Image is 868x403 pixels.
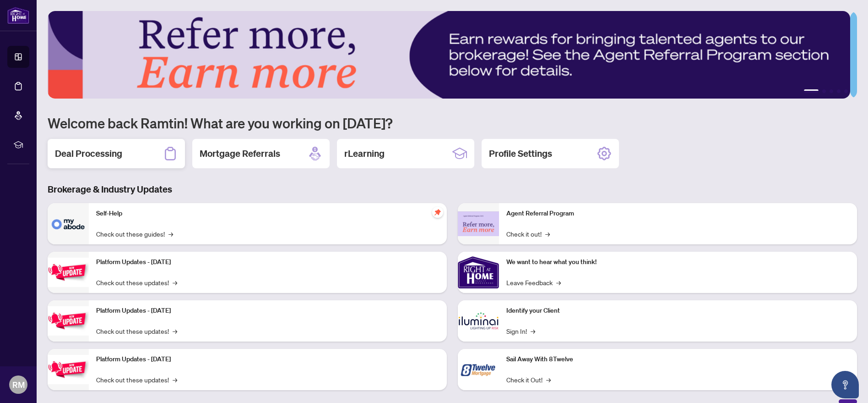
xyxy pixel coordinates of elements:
p: We want to hear what you think! [506,257,850,267]
h2: Mortgage Referrals [200,147,280,160]
a: Check out these updates!→ [96,326,177,336]
img: Slide 0 [48,11,850,99]
a: Leave Feedback→ [506,277,561,287]
h2: Deal Processing [55,147,122,160]
button: 5 [844,89,848,93]
p: Self-Help [96,209,439,219]
span: → [173,375,177,385]
img: Platform Updates - July 8, 2025 [48,306,89,335]
button: 2 [822,89,826,93]
p: Platform Updates - [DATE] [96,306,439,316]
button: Open asap [831,371,859,398]
button: 1 [804,89,819,93]
span: → [546,375,551,385]
h2: rLearning [344,147,385,160]
button: 3 [830,89,833,93]
p: Identify your Client [506,306,850,316]
span: → [168,229,173,239]
a: Check it Out!→ [506,375,551,385]
h1: Welcome back Ramtin! What are you working on [DATE]? [48,114,857,132]
a: Check out these updates!→ [96,277,177,287]
span: → [556,277,561,287]
p: Platform Updates - [DATE] [96,354,439,364]
img: Identify your Client [458,300,499,342]
h2: Profile Settings [489,147,552,160]
img: Self-Help [48,203,89,244]
span: → [173,326,177,336]
span: → [545,229,550,239]
img: logo [7,7,29,24]
span: → [173,277,177,287]
a: Check it out!→ [506,229,550,239]
img: Platform Updates - June 23, 2025 [48,355,89,384]
img: Platform Updates - July 21, 2025 [48,258,89,287]
h3: Brokerage & Industry Updates [48,183,857,196]
span: → [531,326,535,336]
a: Check out these guides!→ [96,229,173,239]
span: pushpin [432,207,443,218]
a: Check out these updates!→ [96,375,177,385]
img: Sail Away With 8Twelve [458,349,499,390]
img: We want to hear what you think! [458,252,499,293]
p: Agent Referral Program [506,209,850,219]
button: 4 [837,89,841,93]
p: Platform Updates - [DATE] [96,257,439,267]
a: Sign In!→ [506,326,535,336]
img: Agent Referral Program [458,211,499,237]
p: Sail Away With 8Twelve [506,354,850,364]
span: RM [12,378,25,391]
